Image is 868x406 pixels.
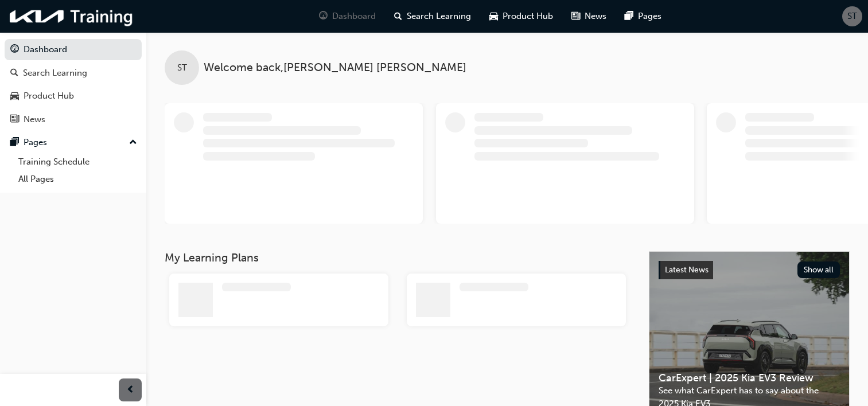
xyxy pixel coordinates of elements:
div: Product Hub [24,89,74,103]
a: News [5,109,142,130]
span: up-icon [129,135,137,150]
span: guage-icon [10,45,19,55]
span: News [585,10,606,23]
div: News [24,113,45,126]
span: prev-icon [126,383,135,397]
span: Dashboard [332,10,376,23]
span: Welcome back , [PERSON_NAME] [PERSON_NAME] [204,61,466,75]
span: ST [847,10,857,23]
span: Pages [638,10,661,23]
a: pages-iconPages [616,5,671,28]
button: Pages [5,132,142,153]
a: Search Learning [5,63,142,84]
a: All Pages [14,170,142,188]
span: Search Learning [407,10,471,23]
div: Search Learning [23,67,87,80]
span: car-icon [489,9,498,24]
a: Dashboard [5,39,142,60]
a: car-iconProduct Hub [480,5,562,28]
span: news-icon [10,115,19,125]
span: search-icon [394,9,402,24]
span: search-icon [10,68,18,79]
div: Pages [24,136,47,149]
span: CarExpert | 2025 Kia EV3 Review [659,372,840,385]
h3: My Learning Plans [165,251,630,264]
button: ST [842,6,862,26]
a: guage-iconDashboard [310,5,385,28]
span: Product Hub [503,10,553,23]
button: DashboardSearch LearningProduct HubNews [5,37,142,132]
span: guage-icon [319,9,328,24]
img: kia-training [6,5,138,28]
span: pages-icon [625,9,633,24]
a: news-iconNews [562,5,616,28]
a: Training Schedule [14,153,142,171]
a: Product Hub [5,85,142,107]
span: car-icon [10,91,19,101]
button: Show all [797,261,840,278]
a: Latest NewsShow all [659,261,840,279]
span: Latest News [665,265,709,275]
span: ST [177,61,187,75]
span: pages-icon [10,138,19,148]
span: news-icon [571,9,580,24]
a: search-iconSearch Learning [385,5,480,28]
